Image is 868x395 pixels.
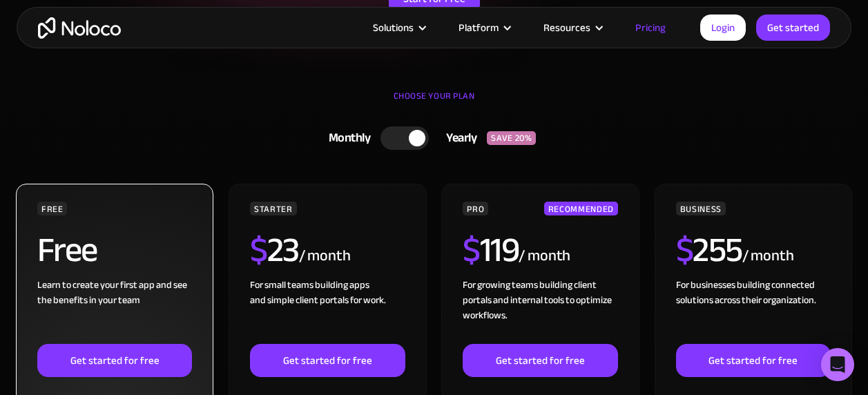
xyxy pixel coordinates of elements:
div: Resources [543,19,590,37]
div: Open Intercom Messenger [821,348,854,381]
div: RECOMMENDED [544,202,618,215]
div: / month [519,245,570,267]
div: Learn to create your first app and see the benefits in your team ‍ [37,278,192,344]
div: STARTER [250,202,296,215]
div: FREE [37,202,68,215]
a: Get started [756,15,830,41]
a: home [38,17,121,39]
h2: 255 [676,233,742,267]
div: For small teams building apps and simple client portals for work. ‍ [250,278,405,344]
div: Monthly [311,128,381,148]
div: BUSINESS [676,202,726,215]
div: For growing teams building client portals and internal tools to optimize workflows. [463,278,617,344]
a: Get started for free [37,344,192,377]
div: / month [742,245,794,267]
h2: 119 [463,233,519,267]
span: $ [250,218,267,282]
div: CHOOSE YOUR PLAN [14,86,854,120]
div: PRO [463,202,488,215]
div: / month [299,245,351,267]
span: $ [463,218,480,282]
div: Solutions [356,19,441,37]
a: Get started for free [250,344,405,377]
div: SAVE 20% [487,131,536,145]
a: Pricing [618,19,683,37]
a: Get started for free [676,344,831,377]
div: Yearly [429,128,487,148]
a: Get started for free [463,344,617,377]
div: Resources [526,19,618,37]
h2: 23 [250,233,299,267]
div: Solutions [373,19,414,37]
div: Platform [459,19,499,37]
a: Login [700,15,746,41]
div: Platform [441,19,526,37]
div: For businesses building connected solutions across their organization. ‍ [676,278,831,344]
h2: Free [37,233,97,267]
span: $ [676,218,693,282]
